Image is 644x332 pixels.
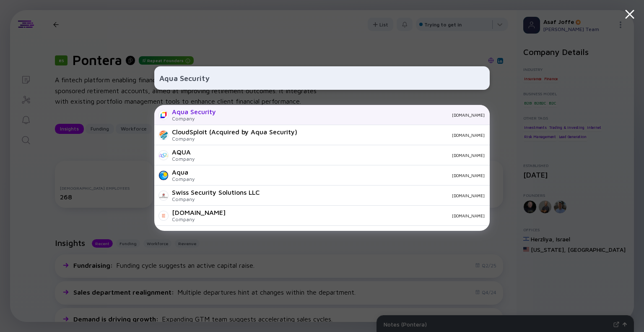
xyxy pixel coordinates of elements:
div: Company [172,156,195,162]
div: Company [172,176,195,182]
div: [DOMAIN_NAME] [266,193,485,198]
div: Company [172,136,297,142]
input: Search Company or Investor... [159,71,485,86]
div: Company [172,115,216,122]
div: Aqua [172,168,195,176]
div: Swiss Security Solutions LLC [172,188,260,196]
div: Aqua Security [172,108,216,115]
div: [DOMAIN_NAME] [201,153,485,158]
div: Company [172,216,226,222]
div: [DOMAIN_NAME] [223,112,485,118]
div: CloudSploit (Acquired by Aqua Security) [172,128,297,136]
div: [DOMAIN_NAME] [201,173,485,178]
div: Kamea Security [172,229,221,236]
div: [DOMAIN_NAME] [304,133,485,138]
div: [DOMAIN_NAME] [232,213,485,218]
div: [DOMAIN_NAME] [172,209,226,216]
div: AQUA [172,148,195,156]
div: Company [172,196,260,202]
